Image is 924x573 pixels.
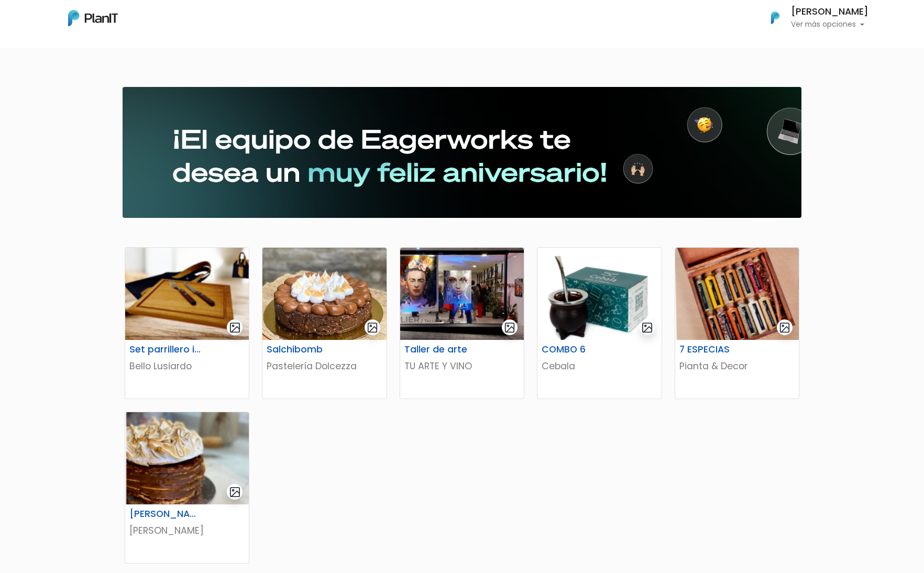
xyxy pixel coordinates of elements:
[229,486,241,498] img: gallery-light
[400,247,524,399] a: gallery-light Taller de arte TU ARTE Y VINO
[791,7,868,17] h6: [PERSON_NAME]
[129,524,245,537] p: [PERSON_NAME]
[125,248,249,340] img: thumb_Captura_de_pantalla_2025-08-20_100739.png
[679,359,795,373] p: Pianta & Decor
[675,248,799,340] img: thumb_Captura_de_pantalla_2025-08-20_102032.png
[673,344,758,355] h6: 7 ESPECIAS
[267,359,382,373] p: Pastelería Dolcezza
[125,412,249,564] a: gallery-light [PERSON_NAME] [PERSON_NAME]
[262,248,386,340] img: thumb_salchibomb.jpg
[125,247,249,399] a: gallery-light Set parrillero individual Bello Lusiardo
[68,10,118,26] img: PlanIt Logo
[779,322,791,334] img: gallery-light
[641,322,653,334] img: gallery-light
[260,344,346,355] h6: Salchibomb
[262,247,387,399] a: gallery-light Salchibomb Pastelería Dolcezza
[123,509,208,520] h6: [PERSON_NAME]
[398,344,483,355] h6: Taller de arte
[404,359,520,373] p: TU ARTE Y VINO
[542,359,657,373] p: Cebala
[367,322,379,334] img: gallery-light
[675,247,799,399] a: gallery-light 7 ESPECIAS Pianta & Decor
[535,344,621,355] h6: COMBO 6
[123,344,208,355] h6: Set parrillero individual
[757,4,868,31] button: PlanIt Logo [PERSON_NAME] Ver más opciones
[400,248,524,340] img: thumb_a1d3f499-0136-4cc1-8f9f-70e15ad59ff3.JPG
[537,247,662,399] a: gallery-light COMBO 6 Cebala
[537,248,661,340] img: thumb_Captura_de_pantalla_2025-03-07_121547.png
[125,412,249,504] img: thumb_Captura_de_pantalla_2025-08-20_095023.png
[504,322,516,334] img: gallery-light
[764,6,787,29] img: PlanIt Logo
[791,21,868,28] p: Ver más opciones
[129,359,245,373] p: Bello Lusiardo
[229,322,241,334] img: gallery-light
